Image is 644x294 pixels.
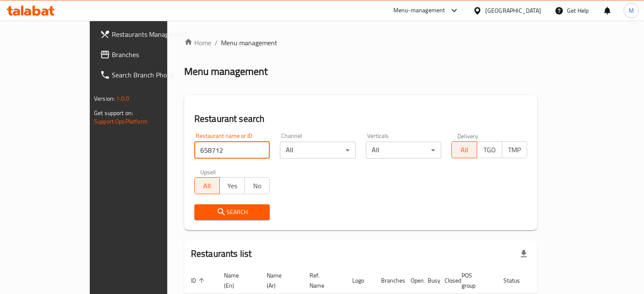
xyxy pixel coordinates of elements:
span: Get support on: [94,107,133,118]
label: Delivery [457,133,478,139]
th: Logo [345,268,374,294]
h2: Restaurants list [191,247,252,260]
span: M [629,6,634,15]
div: Menu-management [393,5,445,16]
div: Export file [514,244,534,264]
span: Name (En) [224,270,250,291]
th: Branches [374,268,404,294]
a: Search Branch Phone [93,65,197,85]
h2: Menu management [184,65,268,78]
div: [GEOGRAPHIC_DATA] [485,6,541,15]
a: Restaurants Management [93,24,197,44]
th: Open [404,268,421,294]
li: / [215,38,218,48]
span: All [455,144,473,156]
div: All [366,142,442,159]
a: Branches [93,44,197,65]
label: Upsell [200,169,216,175]
span: Name (Ar) [267,270,293,291]
h2: Restaurant search [194,113,527,125]
span: TMP [506,144,524,156]
a: Home [184,38,211,48]
button: Yes [219,177,245,194]
span: POS group [462,270,486,291]
span: Restaurants Management [112,29,191,39]
span: Search Branch Phone [112,70,191,80]
a: Support.OpsPlatform [94,116,148,127]
button: All [451,141,477,158]
span: 1.0.0 [116,93,129,104]
div: All [280,142,356,159]
span: Version: [94,93,115,104]
th: Closed [438,268,455,294]
button: No [244,177,270,194]
button: Search [194,204,270,220]
span: All [198,180,216,192]
span: Branches [112,49,191,60]
input: Search for restaurant name or ID.. [194,142,270,159]
button: All [194,177,220,194]
nav: breadcrumb [184,38,537,48]
span: Menu management [221,38,277,48]
button: TGO [477,141,502,158]
button: TMP [502,141,527,158]
span: TGO [481,144,499,156]
span: No [248,180,266,192]
span: Search [201,207,263,217]
span: Yes [223,180,241,192]
span: ID [191,275,207,286]
span: Status [503,275,531,286]
th: Busy [421,268,438,294]
span: Ref. Name [310,270,335,291]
